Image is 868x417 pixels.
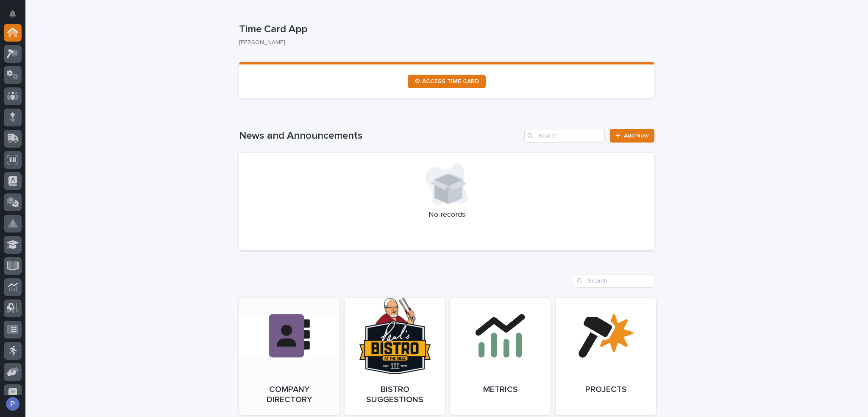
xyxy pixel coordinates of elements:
[239,39,648,46] p: [PERSON_NAME]
[415,78,479,84] span: ⏲ ACCESS TIME CARD
[249,210,644,220] p: No records
[610,129,654,143] a: Add New
[4,395,22,413] button: users-avatar
[624,133,649,139] span: Add New
[524,129,605,143] input: Search
[450,298,551,415] a: Metrics
[239,298,339,415] a: Company Directory
[556,298,656,415] a: Projects
[239,23,651,36] p: Time Card App
[239,130,521,142] h1: News and Announcements
[408,75,486,88] a: ⏲ ACCESS TIME CARD
[574,274,654,288] input: Search
[345,298,445,415] a: Bistro Suggestions
[4,5,22,23] button: Notifications
[11,10,22,24] div: Notifications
